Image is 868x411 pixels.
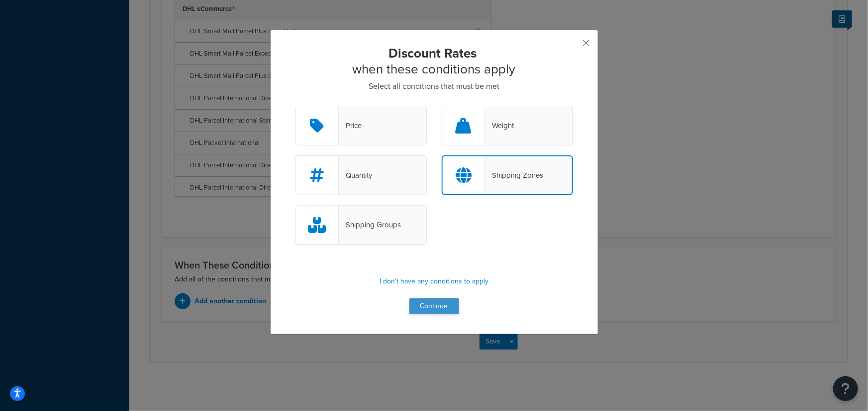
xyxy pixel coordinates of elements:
button: Continue [409,298,459,314]
div: Shipping Groups [339,218,401,232]
h2: when these conditions apply [295,45,573,77]
p: I don't have any conditions to apply [295,274,573,288]
div: Quantity [339,168,372,182]
div: Weight [485,119,514,133]
p: Select all conditions that must be met [295,79,573,93]
strong: Discount Rates [389,44,477,63]
div: Shipping Zones [485,168,543,182]
div: Price [339,119,362,133]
